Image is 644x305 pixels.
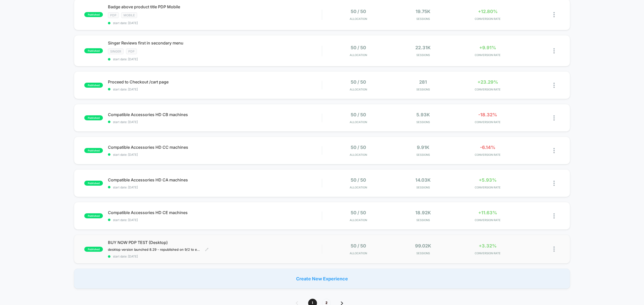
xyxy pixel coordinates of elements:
[457,186,519,189] span: CONVERSION RATE
[419,79,427,85] span: 281
[108,177,322,182] span: Compatible Accessories HD CA machines
[553,48,555,54] img: close
[108,255,322,258] span: start date: [DATE]
[351,243,366,248] span: 50 / 50
[108,21,322,25] span: start date: [DATE]
[553,83,555,88] img: close
[84,148,103,153] span: published
[108,87,322,91] span: start date: [DATE]
[351,145,366,150] span: 50 / 50
[457,251,519,255] span: CONVERSION RATE
[84,83,103,88] span: published
[108,240,322,245] span: BUY NOW PDP TEST (Desktop)
[350,88,367,91] span: Allocation
[457,153,519,157] span: CONVERSION RATE
[392,251,454,255] span: Sessions
[351,112,366,117] span: 50 / 50
[84,115,103,120] span: published
[108,79,322,84] span: Proceed to Checkout /cart page
[479,177,497,183] span: +5.93%
[417,145,429,150] span: 9.91k
[351,177,366,183] span: 50 / 50
[478,9,498,14] span: +12.80%
[392,53,454,57] span: Sessions
[126,48,137,54] span: PDP
[351,9,366,14] span: 50 / 50
[108,112,322,117] span: Compatible Accessories HD CB machines
[478,210,497,215] span: +11.63%
[415,177,431,183] span: 14.03k
[351,210,366,215] span: 50 / 50
[108,247,201,251] span: desktop version launched 8.29﻿ - republished on 9/2 to ensure OOS products dont show the buy now ...
[392,153,454,157] span: Sessions
[553,181,555,186] img: close
[392,88,454,91] span: Sessions
[341,301,343,305] img: pagination forward
[457,88,519,91] span: CONVERSION RATE
[457,218,519,222] span: CONVERSION RATE
[415,45,431,50] span: 22.31k
[108,145,322,150] span: Compatible Accessories HD CC machines
[416,9,430,14] span: 19.75k
[350,153,367,157] span: Allocation
[479,45,496,50] span: +9.91%
[351,45,366,50] span: 50 / 50
[108,218,322,222] span: start date: [DATE]
[108,185,322,189] span: start date: [DATE]
[108,210,322,215] span: Compatible Accessories HD CE machines
[351,79,366,85] span: 50 / 50
[84,181,103,186] span: published
[350,120,367,124] span: Allocation
[457,17,519,21] span: CONVERSION RATE
[457,120,519,124] span: CONVERSION RATE
[553,246,555,252] img: close
[84,12,103,17] span: published
[108,153,322,157] span: start date: [DATE]
[108,4,322,9] span: Badge above product title PDP Mobile
[553,12,555,17] img: close
[477,79,498,85] span: +23.29%
[350,53,367,57] span: Allocation
[480,145,495,150] span: -6.14%
[108,120,322,124] span: start date: [DATE]
[457,53,519,57] span: CONVERSION RATE
[392,218,454,222] span: Sessions
[392,120,454,124] span: Sessions
[350,186,367,189] span: Allocation
[416,112,430,117] span: 5.93k
[108,48,124,54] span: Singer
[415,210,431,215] span: 18.92k
[108,40,322,45] span: Singer Reviews first in secondary menu
[392,186,454,189] span: Sessions
[84,247,103,252] span: published
[392,17,454,21] span: Sessions
[350,251,367,255] span: Allocation
[553,148,555,153] img: close
[478,112,497,117] span: -18.32%
[121,12,137,18] span: Mobile
[350,17,367,21] span: Allocation
[84,213,103,218] span: published
[84,48,103,53] span: published
[415,243,431,248] span: 99.02k
[479,243,497,248] span: +3.32%
[74,269,570,289] div: Create New Experience
[553,213,555,219] img: close
[108,57,322,61] span: start date: [DATE]
[108,12,119,18] span: PDP
[553,115,555,121] img: close
[350,218,367,222] span: Allocation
